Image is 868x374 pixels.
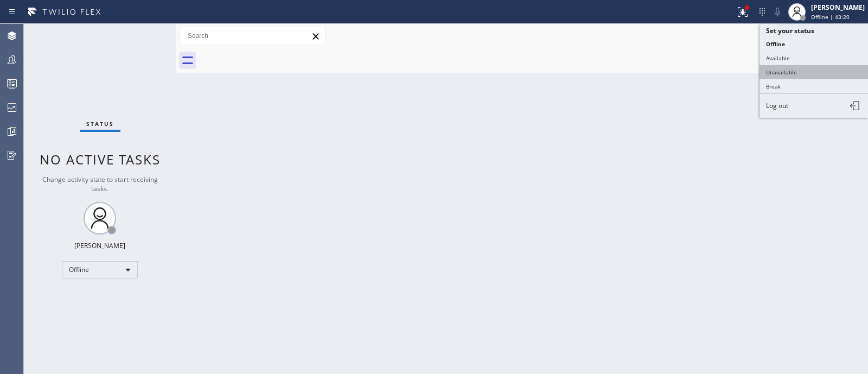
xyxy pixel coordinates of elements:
span: Offline | 43:20 [811,13,850,21]
div: Offline [62,261,138,278]
input: Search [180,27,325,45]
div: [PERSON_NAME] [811,3,865,12]
span: Change activity state to start receiving tasks. [42,175,158,193]
span: No active tasks [40,150,161,168]
span: Status [86,120,114,128]
button: Mute [770,4,785,20]
div: [PERSON_NAME] [74,241,125,250]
